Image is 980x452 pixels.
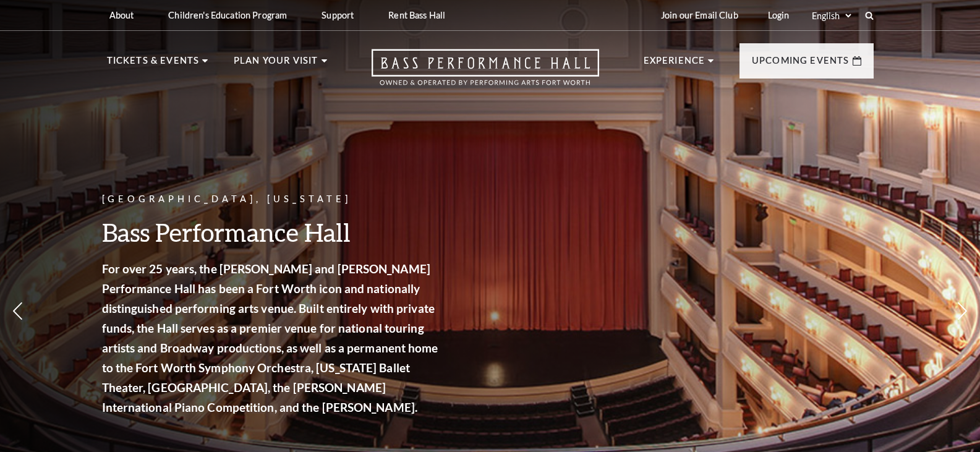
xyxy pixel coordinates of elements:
[809,10,853,22] select: Select:
[322,10,354,20] p: Support
[102,262,438,414] strong: For over 25 years, the [PERSON_NAME] and [PERSON_NAME] Performance Hall has been a Fort Worth ico...
[752,53,850,75] p: Upcoming Events
[168,10,287,20] p: Children's Education Program
[388,10,445,20] p: Rent Bass Hall
[644,53,705,75] p: Experience
[109,10,134,20] p: About
[234,53,318,75] p: Plan Your Visit
[102,216,442,248] h3: Bass Performance Hall
[107,53,200,75] p: Tickets & Events
[102,192,442,207] p: [GEOGRAPHIC_DATA], [US_STATE]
